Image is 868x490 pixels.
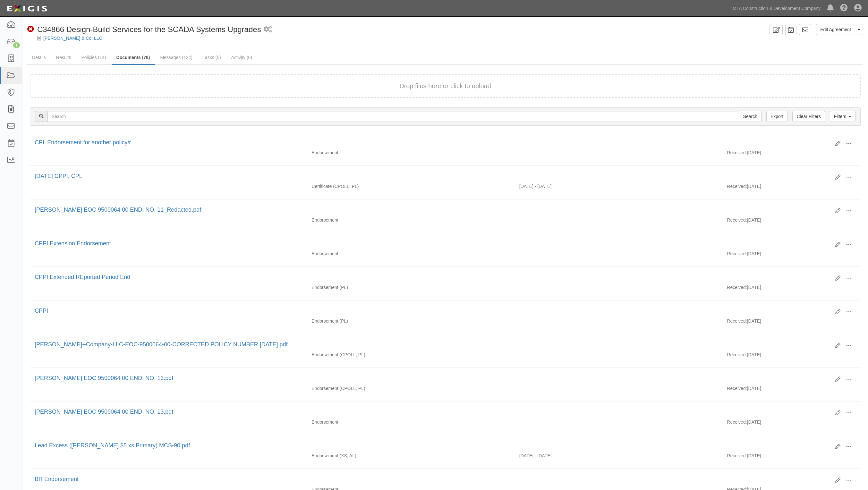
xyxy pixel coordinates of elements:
div: Professional Liability [307,284,515,291]
div: Contractors Pollution Liability Professional Liability [307,351,515,358]
p: Received: [727,419,747,425]
p: Received: [727,385,747,392]
a: BR Endorsement [35,476,79,482]
div: [DATE] [722,217,861,226]
div: CPPI Extension Endorsement [35,240,830,248]
span: Drop files here or click to upload [399,82,491,89]
p: Received: [727,351,747,358]
div: Lead Excess (Markel $5 xs Primary) MCS-90.pdf [35,442,830,450]
img: Logo [5,3,49,14]
div: Endorsement [307,419,515,425]
div: 12.31.25 CPPI, CPL [35,172,830,181]
div: CPL Endorsement for another policy# [35,139,830,147]
p: Received: [727,183,747,190]
a: Export [766,111,787,122]
p: Received: [727,250,747,257]
div: L.K. COMSTOCK EOC 9500064 00 END. NO. 13.pdf [35,408,830,416]
p: Received: [727,318,747,324]
a: CPPI Extension Endorsement [35,240,111,247]
div: Effective - Expiration [515,250,722,251]
div: [DATE] [722,284,861,294]
div: BR Endorsement [35,475,830,484]
div: [DATE] [722,250,861,260]
a: Lead Excess ([PERSON_NAME] $5 xs Primary) MCS-90.pdf [35,442,190,449]
i: Non-Compliant [27,26,34,33]
span: C34866 Design-Build Services for the SCADA Systems Upgrades [37,25,261,34]
div: Contractors Pollution Liability Professional Liability [307,183,515,190]
a: MTA Construction & Development Company [729,2,824,15]
p: Received: [727,284,747,291]
a: Results [51,51,76,64]
div: [DATE] [722,183,861,193]
div: [DATE] [722,419,861,428]
div: Effective - Expiration [515,217,722,217]
div: Effective 04/01/2025 - Expiration 04/01/2026 [515,452,722,459]
a: CPL Endorsement for another policy# [35,139,131,146]
a: Details [27,51,51,64]
div: Effective - Expiration [515,284,722,284]
div: Endorsement [307,250,515,257]
a: [PERSON_NAME] EOC 9500064 00 END. NO. 13.pdf [35,409,173,415]
div: 1 [13,42,20,48]
a: Documents (78) [112,51,155,65]
a: Tasks (0) [198,51,226,64]
a: [PERSON_NAME] & Co. LLC [43,36,102,41]
div: Professional Liability [307,318,515,324]
div: Endorsement [307,149,515,156]
div: L.K.-Comstock--Company-LLC-EOC-9500064-00-CORRECTED POLICY NUMBER 06.19.2025.pdf [35,341,830,349]
a: Edit Agreement [816,24,855,35]
a: [DATE] CPPI, CPL [35,173,82,179]
i: 1 scheduled workflow [264,26,272,33]
p: Received: [727,217,747,223]
div: CPPI [35,307,830,315]
div: Endorsement [307,217,515,223]
div: CPPI Extended REported Period End [35,273,830,282]
div: Contractors Pollution Liability Professional Liability [307,385,515,392]
p: Received: [727,149,747,156]
a: Activity (0) [226,51,257,64]
a: CPPI Extended REported Period End [35,274,130,280]
div: Effective - Expiration [515,486,722,486]
a: Messages (124) [156,51,197,64]
a: Clear Filters [792,111,825,122]
a: CPPI [35,308,48,314]
a: Policies (14) [76,51,111,64]
div: [DATE] [722,318,861,327]
a: [PERSON_NAME] EOC 9500064 00 END. NO. 13.pdf [35,375,173,381]
div: C34866 Design-Build Services for the SCADA Systems Upgrades [27,24,261,35]
p: Received: [727,452,747,459]
a: Filters [830,111,855,122]
input: Search [739,111,762,122]
a: [PERSON_NAME] EOC 9500064 00 END. NO. 11_Redacted.pdf [35,207,201,213]
a: [PERSON_NAME]--Company-LLC-EOC-9500064-00-CORRECTED POLICY NUMBER [DATE].pdf [35,341,288,348]
div: [DATE] [722,385,861,395]
i: Help Center - Complianz [840,4,848,12]
div: [DATE] [722,351,861,361]
div: [DATE] [722,452,861,462]
div: L.K. COMSTOCK EOC 9500064 00 END. NO. 13.pdf [35,374,830,383]
div: Effective 04/01/2025 - Expiration 12/31/2025 [515,183,722,190]
div: Excess/Umbrella Liability Auto Liability with MCS90 and CA9948 [307,452,515,459]
div: L.K. COMSTOCK EOC 9500064 00 END. NO. 11_Redacted.pdf [35,206,830,214]
div: [DATE] [722,149,861,159]
input: Search [47,111,739,122]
